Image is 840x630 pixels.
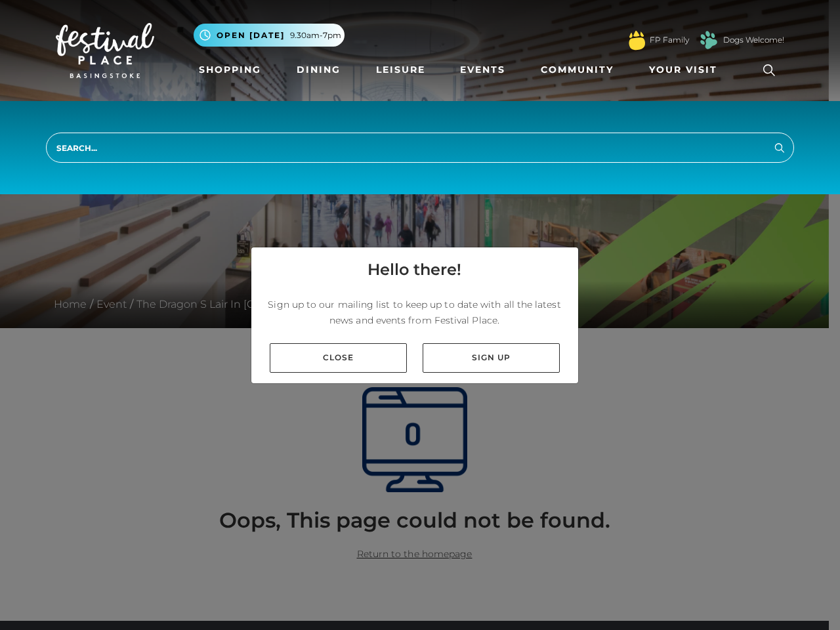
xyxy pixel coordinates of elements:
a: Events [455,58,511,82]
span: Open [DATE] [217,30,285,41]
input: Search... [46,133,794,163]
img: Festival Place Logo [56,23,154,78]
a: Community [535,58,619,82]
h4: Hello there! [367,258,461,282]
a: Dogs Welcome! [723,34,784,46]
a: Leisure [371,58,430,82]
a: Close [270,343,407,373]
span: Your Visit [649,63,717,77]
button: Open [DATE] 9.30am-7pm [194,24,345,47]
p: Sign up to our mailing list to keep up to date with all the latest news and events from Festival ... [262,297,568,328]
a: Your Visit [644,58,729,82]
a: Shopping [194,58,266,82]
a: FP Family [650,34,689,46]
a: Sign up [423,343,560,373]
a: Dining [291,58,346,82]
span: 9.30am-7pm [290,30,341,41]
